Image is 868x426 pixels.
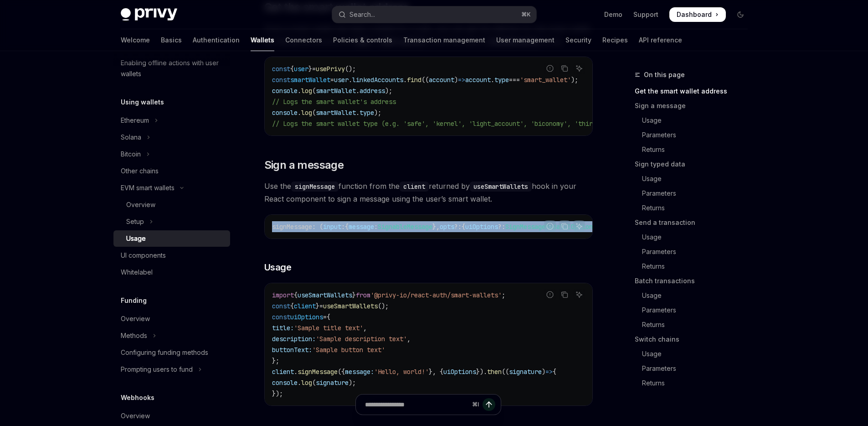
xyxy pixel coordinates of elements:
span: SignMessageModalUIOptions [505,223,596,231]
span: smartWallet [290,76,330,84]
span: (); [378,302,389,310]
a: Authentication [193,29,240,51]
span: log [301,109,312,117]
a: Switch chains [635,332,755,347]
button: Toggle Prompting users to fund section [113,361,230,378]
span: 'smart_wallet' [520,76,571,84]
span: 'Sample button text' [312,346,385,354]
span: buttonText: [272,346,312,354]
span: ) [542,368,545,376]
span: . [298,87,301,95]
span: Use the function from the returned by hook in your React component to sign a message using the us... [264,180,593,205]
span: // Logs the smart wallet type (e.g. 'safe', 'kernel', 'light_account', 'biconomy', 'thirdweb', 'c... [272,119,706,128]
a: Dashboard [669,7,726,22]
span: = [330,76,334,84]
span: message [349,223,374,231]
button: Toggle Ethereum section [113,112,230,129]
button: Ask AI [573,62,585,74]
a: Returns [635,259,755,274]
button: Report incorrect code [544,289,556,301]
span: : [341,223,345,231]
span: signature [316,379,349,387]
a: Returns [635,376,755,390]
span: find [407,76,421,84]
div: Methods [121,330,147,341]
a: Sign typed data [635,157,755,171]
span: client [294,302,316,310]
span: { [462,223,465,231]
span: }, { [429,368,443,376]
a: Transaction management [403,29,485,51]
span: account [429,76,454,84]
span: user [334,76,349,84]
div: Setup [126,216,144,227]
span: 'Sample title text' [294,324,363,332]
span: type [494,76,509,84]
button: Toggle dark mode [733,7,748,22]
code: useSmartWallets [470,182,532,192]
div: Solana [121,132,141,143]
span: ?: [498,223,505,231]
div: Usage [126,233,146,244]
span: opts [440,223,454,231]
span: '@privy-io/react-auth/smart-wallets' [370,291,502,299]
span: }, [432,223,440,231]
span: 'Sample description text' [316,335,407,343]
div: UI components [121,250,166,261]
span: signMessage [272,223,312,231]
a: User management [496,29,555,51]
span: then [487,368,502,376]
span: { [327,313,330,321]
span: smartWallet [316,109,356,117]
button: Copy the contents from the code block [559,289,570,301]
input: Ask a question... [365,395,468,415]
span: user [294,65,308,73]
span: type [360,109,374,117]
span: . [298,109,301,117]
span: . [294,368,298,376]
span: { [294,291,298,299]
div: Enabling offline actions with user wallets [121,57,225,79]
span: uiOptions [290,313,323,321]
code: signMessage [291,182,339,192]
span: Dashboard [677,10,712,19]
span: . [491,76,494,84]
span: const [272,65,290,73]
button: Copy the contents from the code block [559,220,570,232]
span: ?: [454,223,462,231]
span: => [458,76,465,84]
span: message: [345,368,374,376]
span: Usage [264,261,292,274]
span: console [272,379,298,387]
a: Returns [635,142,755,157]
span: ; [502,291,505,299]
a: Parameters [635,244,755,259]
a: Returns [635,317,755,332]
span: uiOptions [443,368,476,376]
span: client [272,368,294,376]
div: Overview [121,410,150,421]
span: smartWallet [316,87,356,95]
span: }). [476,368,487,376]
a: Parameters [635,186,755,201]
a: Overview [113,197,230,213]
span: , [407,335,411,343]
span: input [323,223,341,231]
span: } [316,302,319,310]
span: { [345,223,349,231]
button: Toggle EVM smart wallets section [113,180,230,196]
a: Welcome [121,29,150,51]
a: Policies & controls [333,29,392,51]
span: ); [571,76,578,84]
div: Configuring funding methods [121,347,208,358]
div: Other chains [121,166,159,177]
button: Report incorrect code [544,62,556,74]
a: Configuring funding methods [113,344,230,361]
a: Send a transaction [635,215,755,230]
img: dark logo [121,8,177,21]
span: { [290,302,294,310]
h5: Funding [121,295,147,306]
span: SignableMessage [378,223,432,231]
div: Bitcoin [121,149,141,160]
span: log [301,379,312,387]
